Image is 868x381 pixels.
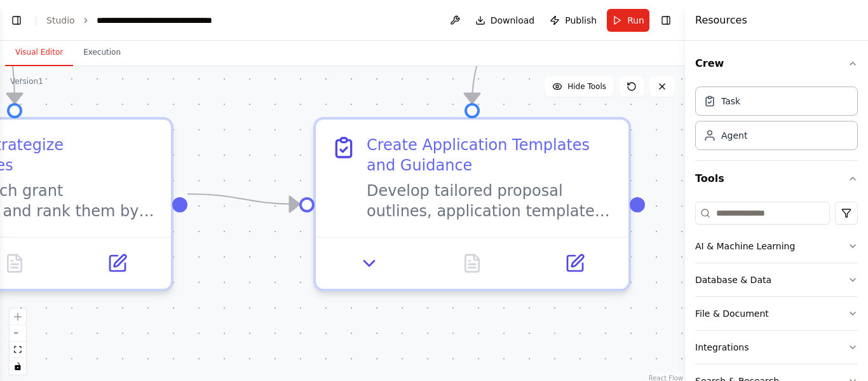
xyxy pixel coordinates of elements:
div: Create Application Templates and Guidance [367,135,613,176]
button: Integrations [695,331,858,364]
span: Run [627,14,644,27]
div: Crew [695,81,858,160]
span: Publish [565,14,597,27]
button: Execution [73,39,131,66]
h4: Resources [695,13,747,28]
button: fit view [10,342,26,358]
button: Hide right sidebar [657,11,675,29]
button: Publish [545,9,602,32]
span: Hide Tools [567,81,606,92]
nav: breadcrumb [46,14,212,27]
button: Open in side panel [531,248,618,279]
button: Crew [695,46,858,81]
div: Create Application Templates and GuidanceDevelop tailored proposal outlines, application template... [313,117,631,291]
button: AI & Machine Learning [695,230,858,263]
button: Download [470,9,540,32]
div: React Flow controls [10,308,26,375]
g: Edge from 86cd8aa2-1a2e-431f-9b8a-f3a8fc86f27f to 70b7fd1f-feed-4302-b119-8cc9d4bbf2f2 [187,181,299,217]
button: Show left sidebar [8,11,25,29]
button: No output available [418,248,526,279]
button: Tools [695,161,858,197]
button: Database & Data [695,263,858,296]
div: Version 1 [10,76,43,87]
button: File & Document [695,297,858,330]
div: Agent [721,129,747,142]
div: Task [721,95,740,107]
button: toggle interactivity [10,358,26,375]
div: Develop tailored proposal outlines, application templates, and strategic guidance for the top 5 b... [367,181,613,221]
span: Download [491,14,535,27]
button: Visual Editor [5,39,73,66]
button: Hide Tools [545,76,614,97]
a: Studio [46,15,75,25]
button: Open in side panel [74,248,161,279]
button: Run [607,9,649,32]
button: zoom out [10,325,26,342]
